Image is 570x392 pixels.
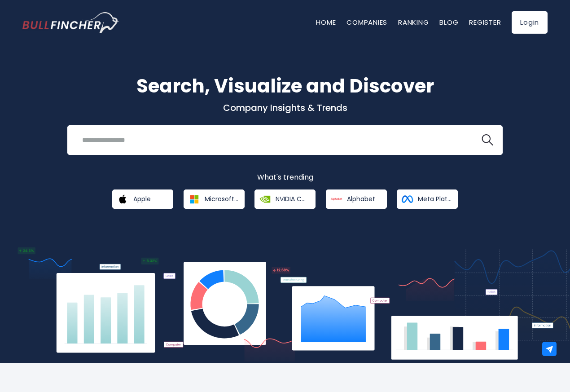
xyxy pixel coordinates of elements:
p: Company Insights & Trends [22,102,548,114]
p: What's trending [22,173,548,182]
a: NVIDIA Corporation [254,189,316,209]
span: NVIDIA Corporation [276,195,309,203]
h1: Search, Visualize and Discover [22,72,548,100]
a: Alphabet [326,189,387,209]
img: Bullfincher logo [22,12,119,33]
a: Blog [439,18,458,27]
a: Login [512,11,548,34]
span: Apple [133,195,151,203]
a: Companies [346,18,387,27]
a: Go to homepage [22,12,119,33]
span: Meta Platforms [418,195,452,203]
a: Home [316,18,336,27]
a: Ranking [398,18,429,27]
a: Register [469,18,501,27]
span: Alphabet [347,195,375,203]
img: search icon [482,134,493,146]
a: Meta Platforms [397,189,458,209]
a: Microsoft Corporation [184,189,245,209]
a: Apple [112,189,173,209]
span: Microsoft Corporation [205,195,238,203]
